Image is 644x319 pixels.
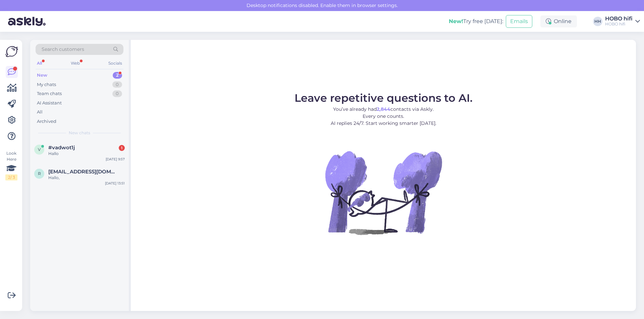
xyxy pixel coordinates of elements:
div: All [36,59,43,68]
div: My chats [37,81,56,88]
div: Team chats [37,90,62,97]
span: v [38,147,41,152]
span: Rodrigo.ramon89@gmail.com [48,169,118,175]
div: Look Here [5,150,17,180]
b: New! [449,18,463,24]
div: All [37,109,43,115]
div: 0 [112,81,122,88]
div: 0 [112,90,122,97]
button: Emails [506,15,532,28]
div: Try free [DATE]: [449,17,503,25]
span: Leave repetitive questions to AI. [294,91,473,104]
div: HOBO hifi [605,16,633,21]
img: Askly Logo [5,45,18,58]
p: You’ve already had contacts via Askly. Every one counts. AI replies 24/7. Start working smarter [... [294,106,473,127]
div: Socials [107,59,123,68]
div: Hallo, [48,175,125,181]
div: Web [69,59,81,68]
div: [DATE] 9:57 [106,157,125,162]
a: HOBO hifiHOBO hifi [605,16,640,27]
div: New [37,72,47,79]
b: 2,844 [377,106,390,112]
img: No Chat active [323,132,444,253]
span: Search customers [42,46,84,53]
div: 1 [119,145,125,151]
div: HOBO hifi [605,21,633,27]
div: AI Assistant [37,100,62,106]
span: #vadwot1j [48,145,75,151]
span: R [38,171,41,176]
div: 2 / 3 [5,174,17,180]
div: Hallo [48,151,125,157]
div: Archived [37,118,56,125]
div: 2 [113,72,122,79]
div: [DATE] 13:51 [105,181,125,186]
span: New chats [69,130,90,136]
div: Online [540,15,577,27]
div: HH [593,17,602,26]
